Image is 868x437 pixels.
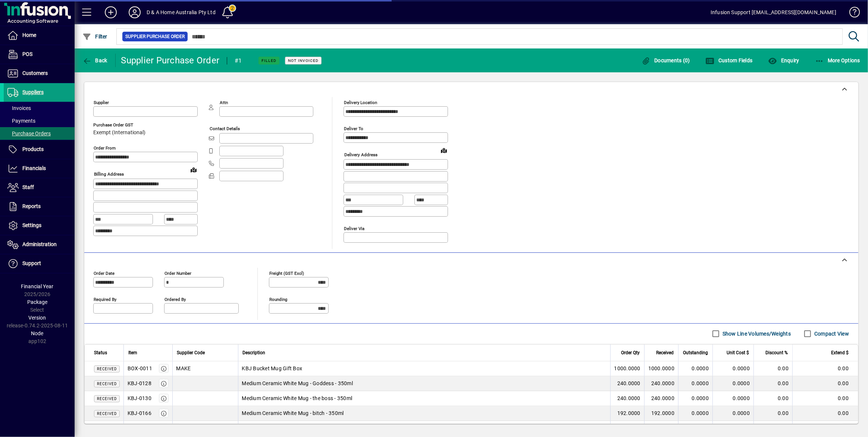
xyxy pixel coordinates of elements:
td: 1000.0000 [610,361,644,376]
span: Received [97,397,117,401]
span: Documents (0) [642,57,690,63]
mat-label: Required by [94,296,116,302]
a: Customers [4,64,75,83]
a: Administration [4,235,75,254]
span: Invoices [7,105,31,111]
td: 240.0000 [644,391,678,406]
td: 240.0000 [644,376,678,391]
span: Not Invoiced [288,58,319,63]
mat-label: Supplier [94,100,109,105]
td: 0.00 [792,391,858,406]
span: Received [97,412,117,416]
span: Description [243,349,266,357]
td: 0.00 [753,421,792,436]
div: #1 [235,55,242,67]
button: Back [81,54,109,67]
span: More Options [815,57,861,63]
span: POS [22,51,32,57]
span: Settings [22,222,41,228]
div: KBJ-0130 [128,394,151,402]
div: Supplier Purchase Order [121,54,220,66]
button: Documents (0) [640,54,692,67]
mat-label: Deliver via [344,226,364,231]
a: Financials [4,159,75,178]
span: Suppliers [22,89,44,95]
td: 0.0000 [712,361,753,376]
mat-label: Rounding [269,296,287,302]
button: Add [99,6,123,19]
span: Payments [7,118,35,124]
button: Enquiry [766,54,801,67]
span: Supplier Purchase Order [125,33,185,40]
a: View on map [188,164,200,176]
td: 0.00 [792,361,858,376]
span: Package [27,299,47,305]
a: View on map [438,144,450,156]
td: 0.0000 [678,406,712,421]
span: Support [22,260,41,266]
span: Unit Cost $ [727,349,749,357]
label: Compact View [813,330,849,337]
td: 240.0000 [610,421,644,436]
td: 0.00 [792,406,858,421]
span: Medium Ceramic White Mug - the boss - 350ml [242,394,352,402]
td: MAKE [172,361,238,376]
div: KBJ-0128 [128,380,151,387]
span: Enquiry [768,57,799,63]
td: 240.0000 [610,376,644,391]
span: Filter [82,34,107,40]
div: BOX-0011 [128,365,152,372]
span: Back [82,57,107,63]
td: 240.0000 [644,421,678,436]
a: Invoices [4,102,75,114]
a: Support [4,254,75,273]
mat-label: Order date [94,270,115,276]
a: Payments [4,114,75,127]
span: Filled [261,58,276,63]
span: Extend $ [831,349,849,357]
td: 0.0000 [678,391,712,406]
span: Purchase Orders [7,131,51,136]
a: Knowledge Base [844,1,859,26]
td: 0.00 [792,376,858,391]
td: 0.0000 [678,361,712,376]
a: Reports [4,197,75,216]
span: Received [97,382,117,386]
div: D & A Home Australia Pty Ltd [147,6,216,18]
span: Received [97,367,117,371]
td: 0.00 [753,391,792,406]
td: 0.00 [753,406,792,421]
button: More Options [813,54,862,67]
span: Exempt (International) [93,130,145,136]
span: Purchase Order GST [93,123,145,128]
mat-label: Deliver To [344,126,363,131]
span: Order Qty [621,349,640,357]
a: Products [4,140,75,159]
td: 0.0000 [712,406,753,421]
span: Staff [22,184,34,190]
span: Customers [22,70,48,76]
button: Filter [81,30,109,43]
td: 0.00 [753,376,792,391]
a: POS [4,45,75,64]
span: Medium Ceramic White Mug - Goddess - 350ml [242,380,353,387]
span: Node [31,330,44,336]
app-page-header-button: Back [75,54,116,67]
mat-label: Order number [164,270,191,276]
span: Reports [22,203,41,209]
div: Infusion Support [EMAIL_ADDRESS][DOMAIN_NAME] [711,6,836,18]
mat-label: Freight (GST excl) [269,270,304,276]
td: 0.00 [753,361,792,376]
label: Show Line Volumes/Weights [721,330,791,337]
span: Item [128,349,137,357]
a: Purchase Orders [4,127,75,140]
span: Financials [22,165,46,171]
a: Home [4,26,75,45]
span: Status [94,349,107,357]
td: 240.0000 [610,391,644,406]
td: 0.0000 [712,421,753,436]
div: KBJ-0166 [128,409,151,417]
span: Discount % [765,349,788,357]
span: Version [29,315,46,321]
span: Received [656,349,674,357]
